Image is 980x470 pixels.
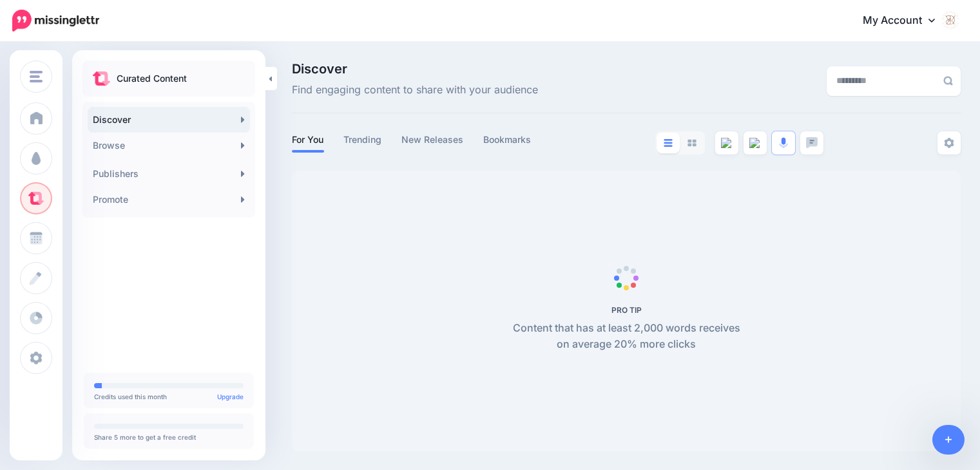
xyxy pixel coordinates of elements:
[850,5,961,37] a: My Account
[943,76,953,86] img: search-grey-6.png
[806,137,818,148] img: chat-square-grey.png
[779,137,788,149] img: microphone.png
[88,107,250,133] a: Discover
[343,132,382,147] a: Trending
[401,132,464,147] a: New Releases
[30,71,43,82] img: menu.png
[292,62,538,75] span: Discover
[506,320,747,353] p: Content that has at least 2,000 words receives on average 20% more clicks
[483,132,532,147] a: Bookmarks
[88,133,250,158] a: Browse
[687,139,697,147] img: grid-grey.png
[292,132,324,147] a: For You
[88,161,250,187] a: Publishers
[117,71,187,86] p: Curated Content
[749,138,761,148] img: video--grey.png
[88,187,250,212] a: Promote
[292,82,538,99] span: Find engaging content to share with your audience
[506,305,747,315] h5: PRO TIP
[721,138,733,148] img: article--grey.png
[12,10,99,32] img: Missinglettr
[944,138,954,148] img: settings-grey.png
[93,71,110,86] img: curate.png
[664,139,673,147] img: list-blue.png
